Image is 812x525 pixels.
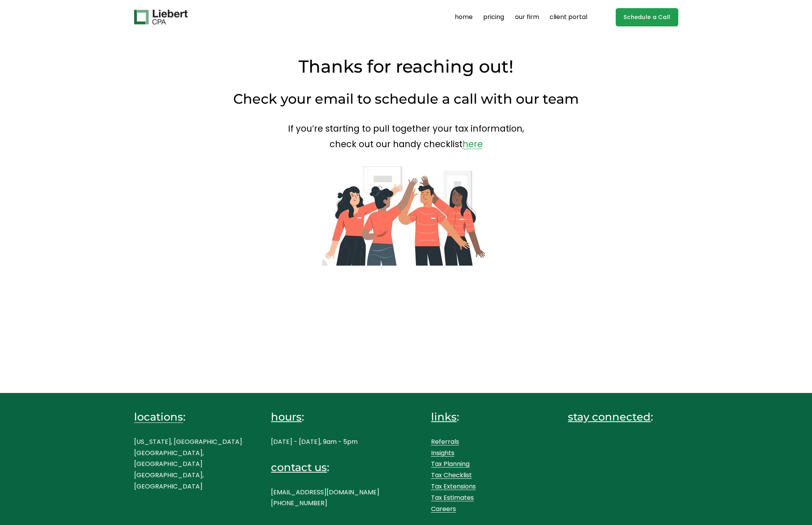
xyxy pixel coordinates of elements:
a: our firm [515,11,539,23]
a: Schedule a Call [616,8,678,26]
a: Facebook [593,442,601,449]
a: Careers [431,504,456,515]
span: contact us [271,461,327,474]
p: [EMAIL_ADDRESS][DOMAIN_NAME] [PHONE_NUMBER] [271,487,381,509]
a: home [455,11,473,23]
p: [US_STATE], [GEOGRAPHIC_DATA] [GEOGRAPHIC_DATA], [GEOGRAPHIC_DATA] [GEOGRAPHIC_DATA], [GEOGRAPHIC... [134,436,244,492]
h4: : [568,410,678,424]
h4: : [134,410,244,424]
h4: : [431,410,541,424]
a: Tax Extensions [431,481,476,492]
h4: : [271,460,381,475]
a: client portal [550,11,587,23]
a: URL [568,442,576,449]
a: Referrals [431,436,459,448]
h4: : [271,410,381,424]
a: pricing [483,11,504,23]
a: Tax Checklist [431,470,472,481]
h2: Thanks for reaching out! [134,55,678,78]
a: Tax Estimates [431,492,474,504]
p: [DATE] - [DATE], 9am - 5pm [271,436,381,448]
a: LinkedIn [605,442,613,449]
h3: Check your email to schedule a call with our team [134,90,678,108]
span: links [431,410,457,423]
span: hours [271,410,302,423]
a: locations [134,410,183,424]
img: Liebert CPA [134,10,188,24]
a: Insights [431,448,454,459]
span: stay connected [568,410,651,423]
p: If you’re starting to pull together your tax information, check out our handy checklist [134,121,678,152]
a: Yelp [580,442,588,449]
a: here [463,138,483,150]
a: Tax Planning [431,459,470,470]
